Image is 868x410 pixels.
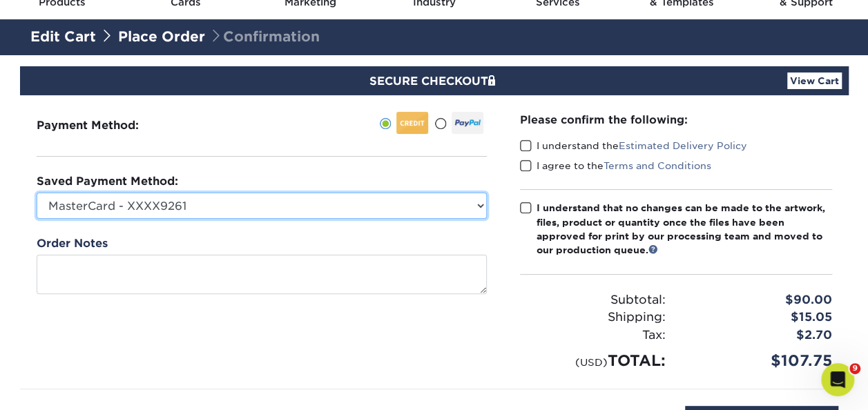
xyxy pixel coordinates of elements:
label: I agree to the [520,159,711,173]
h3: Payment Method: [37,119,173,132]
label: I understand the [520,139,747,153]
label: Order Notes [37,235,108,252]
a: View Cart [787,72,842,89]
label: Saved Payment Method: [37,173,178,190]
a: Terms and Conditions [604,160,711,171]
span: Confirmation [209,28,320,45]
div: I understand that no changes can be made to the artwork, files, product or quantity once the file... [537,201,832,257]
a: Place Order [118,28,205,45]
div: TOTAL: [510,349,676,372]
span: SECURE CHECKOUT [369,75,499,88]
div: $90.00 [676,291,842,309]
a: Edit Cart [30,28,96,45]
div: $15.05 [676,309,842,326]
div: Please confirm the following: [520,112,832,128]
div: Subtotal: [510,291,676,309]
div: $107.75 [676,349,842,372]
small: (USD) [575,356,608,368]
div: Shipping: [510,309,676,326]
a: Estimated Delivery Policy [619,140,747,151]
div: Tax: [510,326,676,344]
span: 9 [849,363,860,374]
iframe: Intercom live chat [821,363,854,396]
div: $2.70 [676,326,842,344]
